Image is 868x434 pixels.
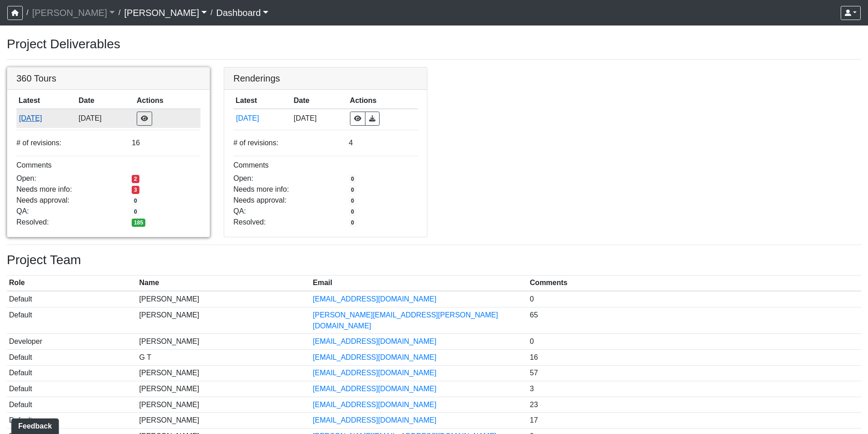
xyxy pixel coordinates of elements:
td: Developer [7,334,137,350]
td: 16 [528,349,861,365]
td: G T [137,349,311,365]
a: [EMAIL_ADDRESS][DOMAIN_NAME] [313,385,437,393]
span: / [23,4,32,22]
td: Default [7,349,137,365]
td: Default [7,397,137,413]
a: [EMAIL_ADDRESS][DOMAIN_NAME] [313,416,437,424]
button: [DATE] [236,112,289,124]
td: [PERSON_NAME] [137,291,311,307]
td: Default [7,307,137,334]
td: [PERSON_NAME] [137,381,311,397]
td: 17 [528,413,861,429]
a: [PERSON_NAME][EMAIL_ADDRESS][PERSON_NAME][DOMAIN_NAME] [313,311,498,330]
th: Role [7,276,137,291]
span: / [115,4,124,22]
td: Default [7,381,137,397]
a: [EMAIL_ADDRESS][DOMAIN_NAME] [313,353,437,361]
h3: Project Team [7,252,861,268]
a: [EMAIL_ADDRESS][DOMAIN_NAME] [313,337,437,345]
td: [PERSON_NAME] [137,334,311,350]
a: [EMAIL_ADDRESS][DOMAIN_NAME] [313,295,437,303]
a: [EMAIL_ADDRESS][DOMAIN_NAME] [313,369,437,377]
td: 0 [528,291,861,307]
td: ok16VhV37EnReeri5cNREt [233,109,291,128]
td: 3 [528,381,861,397]
td: [PERSON_NAME] [137,413,311,429]
th: Name [137,276,311,291]
a: [EMAIL_ADDRESS][DOMAIN_NAME] [313,401,437,408]
span: / [207,4,216,22]
td: Default [7,365,137,381]
th: Email [311,276,528,291]
td: Default [7,291,137,307]
button: [DATE] [19,112,74,124]
iframe: Ybug feedback widget [7,416,61,434]
td: q6DoeUBoCbce8TpjfYrEjV [16,109,77,128]
a: [PERSON_NAME] [124,4,207,22]
td: 0 [528,334,861,350]
a: [PERSON_NAME] [32,4,115,22]
td: [PERSON_NAME] [137,397,311,413]
h3: Project Deliverables [7,36,861,52]
td: Default [7,413,137,429]
td: 57 [528,365,861,381]
a: Dashboard [216,4,269,22]
td: [PERSON_NAME] [137,307,311,334]
td: [PERSON_NAME] [137,365,311,381]
td: 65 [528,307,861,334]
th: Comments [528,276,861,291]
td: 23 [528,397,861,413]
